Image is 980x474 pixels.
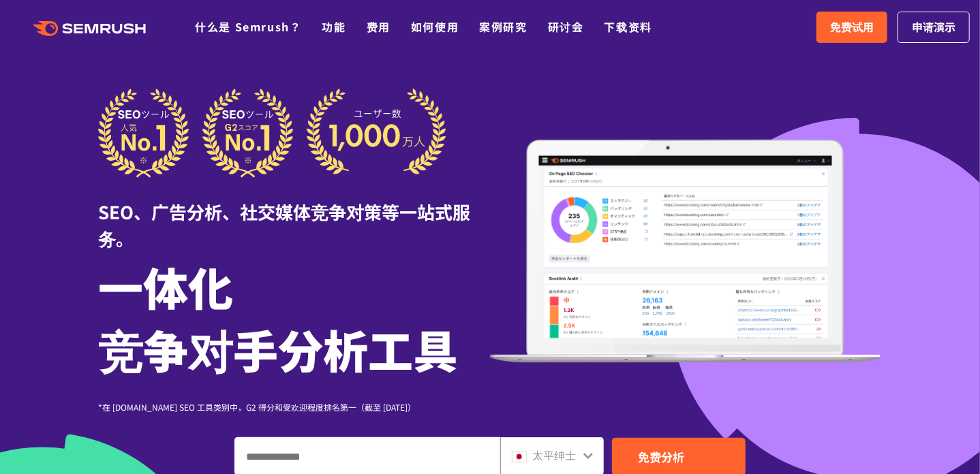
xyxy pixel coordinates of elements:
[604,18,652,35] a: 下载资料
[98,199,470,251] font: SEO、广告分析、社交媒体竞争对策等一站式服务。
[912,18,955,35] font: 申请演示
[548,18,584,35] a: 研讨会
[98,401,416,413] font: *在 [DOMAIN_NAME] SEO 工具类别中，G2 得分和受欢迎程度排名第一（截至 [DATE]）
[195,18,301,35] a: 什么是 Semrush？
[98,253,233,319] font: 一体化
[367,18,391,35] a: 费用
[411,18,459,35] a: 如何使用
[322,18,346,35] a: 功能
[638,448,684,465] font: 免费分析
[830,18,874,35] font: 免费试用
[479,18,527,35] a: 案例研究
[98,316,458,381] font: 竞争对手分析工具
[898,12,970,43] a: 申请演示
[816,12,887,43] a: 免费试用
[532,447,576,463] font: 太平绅士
